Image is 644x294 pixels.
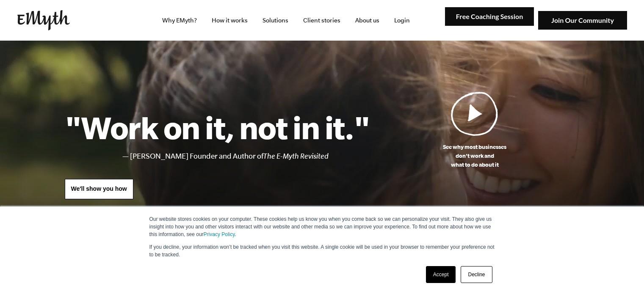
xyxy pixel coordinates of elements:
[149,243,495,258] p: If you decline, your information won’t be tracked when you visit this website. A single cookie wi...
[263,152,329,160] i: The E-Myth Revisited
[461,266,492,283] a: Decline
[65,179,133,199] a: We'll show you how
[149,215,495,238] p: Our website stores cookies on your computer. These cookies help us know you when you come back so...
[370,91,580,169] a: See why most businessesdon't work andwhat to do about it
[71,185,127,192] span: We'll show you how
[445,7,534,26] img: Free Coaching Session
[130,150,370,162] li: [PERSON_NAME] Founder and Author of
[451,91,498,136] img: Play Video
[538,11,627,30] img: Join Our Community
[65,109,370,146] h1: "Work on it, not in it."
[370,143,580,169] p: See why most businesses don't work and what to do about it
[426,266,456,283] a: Accept
[17,10,70,30] img: EMyth
[204,231,235,237] a: Privacy Policy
